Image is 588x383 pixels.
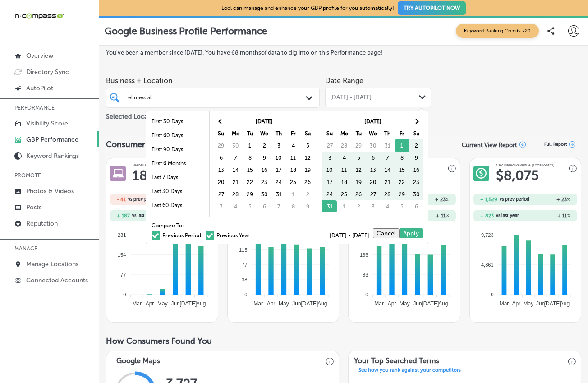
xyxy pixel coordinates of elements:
td: 3 [214,200,228,212]
button: Cancel [373,228,400,238]
td: 9 [409,152,423,164]
td: 1 [395,139,409,152]
td: 1 [337,200,351,212]
img: 660ab0bf-5cc7-4cb8-ba1c-48b5ae0f18e60NCTV_CLogo_TV_Black_-500x88.png [14,12,64,20]
td: 18 [286,164,300,176]
h1: $ 8,075 [496,167,539,184]
th: We [257,127,271,139]
th: Sa [409,127,423,139]
td: 4 [228,200,243,212]
th: Su [322,127,337,139]
tspan: [DATE] [180,300,197,307]
td: 29 [214,139,228,152]
td: 5 [351,152,366,164]
p: AutoPilot [26,84,53,92]
td: 31 [271,188,286,200]
tspan: May [523,300,533,307]
tspan: [DATE] [422,300,439,307]
tspan: 0 [244,292,247,297]
p: Photos & Videos [26,187,74,195]
th: [DATE] [228,115,300,127]
tspan: 38 [242,277,247,282]
td: 3 [271,139,286,152]
td: 8 [243,152,257,164]
th: We [366,127,380,139]
tspan: Jun [292,300,301,307]
h2: - 41 [117,197,126,203]
h2: + 187 [117,213,130,219]
a: See how you rank against your competitors [353,367,466,375]
li: Last 90 Days [146,212,209,226]
tspan: 231 [118,232,126,238]
td: 11 [337,164,351,176]
span: vs prev period [128,197,158,202]
td: 27 [214,188,228,200]
tspan: [DATE] [301,300,318,307]
li: Last 60 Days [146,198,209,212]
td: 29 [395,188,409,200]
td: 20 [214,176,228,188]
td: 7 [271,200,286,212]
tspan: 0 [124,292,126,297]
span: % [567,213,570,219]
tspan: Aug [560,300,570,307]
h2: + 823 [480,213,494,219]
tspan: Mar [375,300,384,307]
td: 17 [271,164,286,176]
p: Keyword Rankings [26,152,79,160]
td: 2 [257,139,271,152]
h2: + 1,529 [480,197,497,203]
tspan: May [158,300,168,307]
td: 8 [286,200,300,212]
span: Compare To: [152,223,184,228]
td: 1 [243,139,257,152]
td: 10 [271,152,286,164]
td: 21 [380,176,395,188]
td: 8 [395,152,409,164]
td: 11 [286,152,300,164]
span: How Consumers Found You [106,336,212,346]
td: 1 [286,188,300,200]
td: 6 [257,200,271,212]
h1: 189 [133,167,156,184]
tspan: 0 [366,292,368,297]
td: 26 [351,188,366,200]
td: 16 [257,164,271,176]
td: 30 [409,188,423,200]
td: 27 [322,139,337,152]
td: 14 [228,164,243,176]
th: [DATE] [337,115,409,127]
tspan: [DATE] [544,300,561,307]
td: 31 [380,139,395,152]
tspan: 154 [118,252,126,258]
th: Mo [228,127,243,139]
td: 23 [409,176,423,188]
tspan: Mar [133,300,142,307]
td: 19 [300,164,315,176]
tspan: May [400,300,410,307]
td: 18 [337,176,351,188]
td: 5 [395,200,409,212]
span: vs last year [496,213,519,218]
button: TRY AUTOPILOT NOW [398,1,466,15]
h3: Google Maps [111,351,165,367]
td: 22 [243,176,257,188]
span: Business + Location [106,76,320,85]
label: Date Range [325,76,363,85]
li: First 6 Months [146,157,209,171]
p: Selected Locations ( 1 ) [106,109,168,120]
td: 12 [351,164,366,176]
th: Fr [395,127,409,139]
td: 29 [243,188,257,200]
p: Visibility Score [26,120,68,127]
td: 17 [322,176,337,188]
td: 30 [228,139,243,152]
h2: + 11 [525,213,570,219]
label: You've been a member since [DATE] . You have 68 months of data to dig into on this Performance page! [106,49,581,56]
h2: + 23 [532,197,570,203]
td: 14 [380,164,395,176]
span: Keyword Ranking Credits: 720 [456,24,539,38]
span: % [567,197,570,203]
li: First 30 Days [146,115,209,129]
th: Tu [351,127,366,139]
